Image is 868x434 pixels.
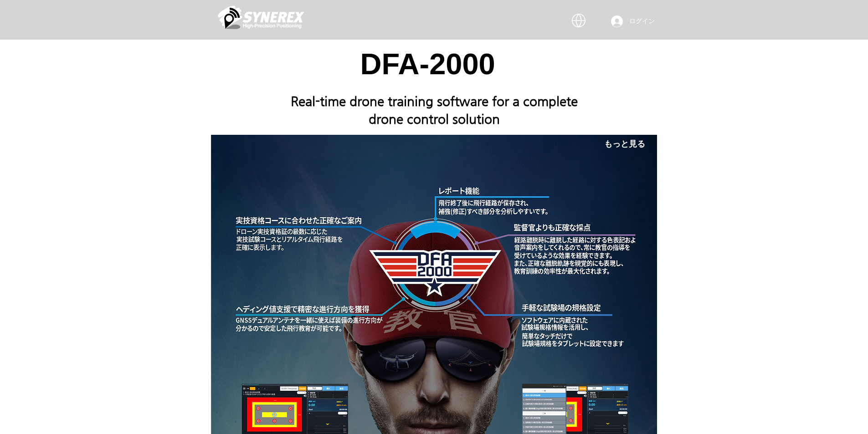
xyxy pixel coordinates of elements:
[604,138,645,149] span: もっと見る
[218,4,304,31] img: シナレックス_White_simbol_大地1.png
[605,13,657,30] button: ログイン
[626,17,658,26] span: ログイン
[360,47,495,81] span: DFA-2000
[291,94,578,126] span: Real-time drone training software for a complete drone control solution
[592,135,657,153] a: もっと見る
